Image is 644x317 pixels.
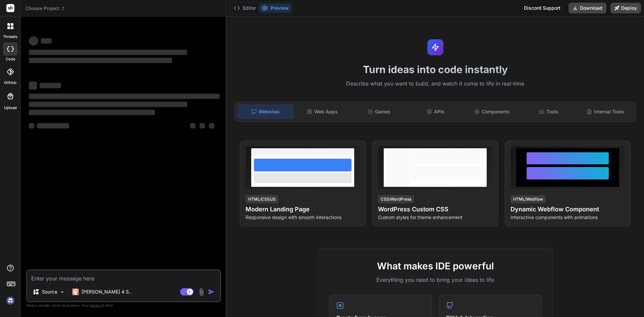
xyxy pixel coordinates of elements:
[90,303,102,307] span: privacy
[29,102,187,107] span: ‌
[42,288,57,295] p: Source
[25,5,65,12] span: Choose Project
[578,105,633,119] div: Internal Tools
[4,105,17,111] label: Upload
[521,105,577,119] div: Tools
[208,288,215,295] img: icon
[246,214,360,221] p: Responsive design with smooth interactions
[41,38,52,44] span: ‌
[511,214,625,221] p: Interactive components with animations
[246,205,360,214] h4: Modern Landing Page
[5,295,16,306] img: signin
[378,214,492,221] p: Custom styles for theme enhancement
[230,63,640,75] h1: Turn ideas into code instantly
[200,123,205,128] span: ‌
[6,56,15,62] label: code
[29,123,34,128] span: ‌
[29,82,37,90] span: ‌
[26,302,221,309] p: Always double-check its answers. Your in Bind
[29,36,38,46] span: ‌
[352,105,407,119] div: Games
[378,195,414,203] div: CSS/WordPress
[246,195,278,203] div: HTML/CSS/JS
[465,105,520,119] div: Components
[3,34,17,40] label: threads
[190,123,196,128] span: ‌
[520,3,565,13] div: Discord Support
[610,3,641,13] button: Deploy
[29,50,187,55] span: ‌
[569,3,606,13] button: Download
[29,94,220,99] span: ‌
[29,58,172,63] span: ‌
[259,3,291,13] button: Preview
[378,205,492,214] h4: WordPress Custom CSS
[29,110,155,115] span: ‌
[511,205,625,214] h4: Dynamic Webflow Component
[37,123,69,128] span: ‌
[231,3,259,13] button: Editor
[40,83,61,88] span: ‌
[4,80,16,86] label: GitHub
[198,288,205,296] img: attachment
[230,80,640,88] p: Describe what you want to build, and watch it come to life in real-time
[511,195,546,203] div: HTML/Webflow
[408,105,463,119] div: APIs
[329,259,542,273] h2: What makes IDE powerful
[72,288,79,295] img: Claude 4 Sonnet
[209,123,214,128] span: ‌
[82,288,131,295] p: [PERSON_NAME] 4 S..
[237,105,293,119] div: Websites
[329,276,542,284] p: Everything you need to bring your ideas to life
[295,105,350,119] div: Web Apps
[59,289,65,295] img: Pick Models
